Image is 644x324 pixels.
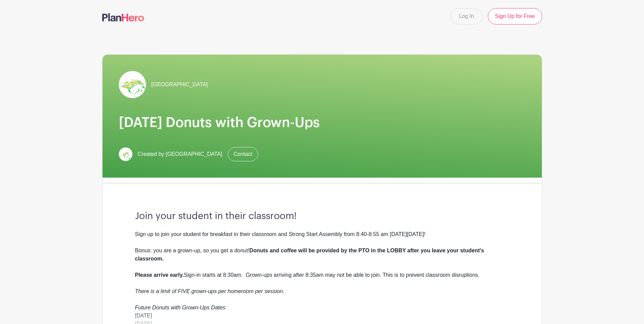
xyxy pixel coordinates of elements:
img: logo-507f7623f17ff9eddc593b1ce0a138ce2505c220e1c5a4e2b4648c50719b7d32.svg [102,13,144,21]
img: Screen%20Shot%202023-09-28%20at%203.51.11%20PM.png [119,147,132,161]
span: [GEOGRAPHIC_DATA] [151,80,208,89]
h1: [DATE] Donuts with Grown-Ups [119,114,526,131]
a: Contact [228,147,258,161]
a: Sign Up for Free [488,8,542,24]
strong: Please arrive early. [135,272,184,278]
strong: Donuts and coffee will be provided by the PTO in the LOBBY after you leave your student's classroom. [135,248,484,262]
img: Screen%20Shot%202023-09-28%20at%203.51.11%20PM.png [119,71,146,98]
h3: Join your student in their classroom! [135,211,509,222]
span: Created by [GEOGRAPHIC_DATA] [138,150,222,158]
div: Sign up to join your student for breakfast in their classroom and Strong Start Assembly from 8:40... [135,230,509,312]
a: Log In [450,8,482,24]
em: There is a limit of FIVE grown-ups per homeroom per session. Future Donuts with Grown-Ups Dates: [135,288,284,310]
